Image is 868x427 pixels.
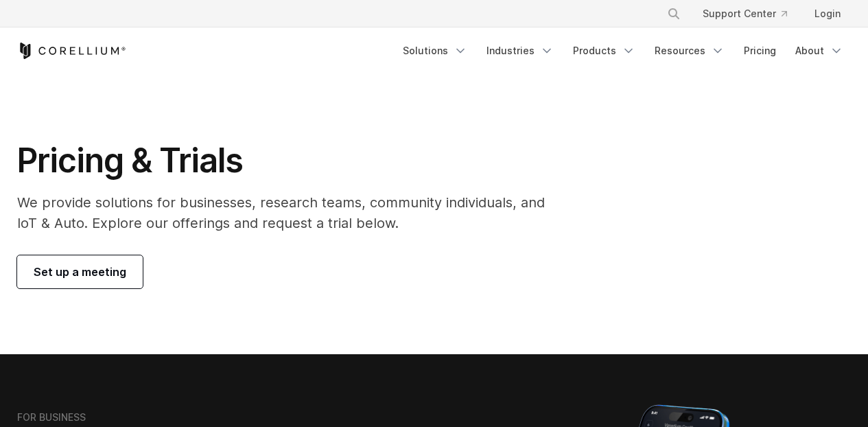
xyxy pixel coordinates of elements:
a: Industries [478,38,562,63]
a: Support Center [692,1,798,26]
span: Set up a meeting [34,264,126,280]
a: About [787,38,852,63]
a: Corellium Home [17,43,126,59]
h1: Pricing & Trials [17,140,564,181]
h6: FOR BUSINESS [17,411,86,424]
button: Search [661,1,686,26]
a: Set up a meeting [17,255,143,288]
a: Login [804,1,852,26]
a: Solutions [395,38,476,63]
p: We provide solutions for businesses, research teams, community individuals, and IoT & Auto. Explo... [17,192,564,233]
a: Pricing [736,38,784,63]
div: Navigation Menu [395,38,852,63]
div: Navigation Menu [650,1,852,26]
a: Products [565,38,644,63]
a: Resources [646,38,733,63]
